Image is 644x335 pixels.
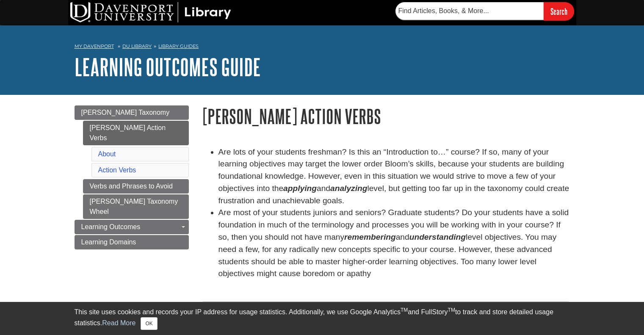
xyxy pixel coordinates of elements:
strong: analyzing [330,184,367,193]
input: Find Articles, Books, & More... [395,2,544,20]
div: This site uses cookies and records your IP address for usage statistics. Additionally, we use Goo... [75,307,570,330]
span: Learning Outcomes [81,223,141,230]
a: Read More [102,319,135,327]
a: Action Verbs [98,166,136,174]
div: Guide Page Menu [75,105,189,249]
li: Are lots of your students freshman? Is this an “Introduction to…” course? If so, many of your lea... [218,146,570,207]
a: My Davenport [75,43,114,50]
input: Search [544,2,574,20]
a: [PERSON_NAME] Action Verbs [83,121,189,145]
form: Searches DU Library's articles, books, and more [395,2,574,20]
button: Close [141,317,157,330]
nav: breadcrumb [75,41,570,54]
a: Learning Outcomes Guide [75,54,261,80]
em: understanding [409,233,466,241]
a: Verbs and Phrases to Avoid [83,179,189,194]
span: [PERSON_NAME] Taxonomy [81,109,170,116]
a: About [98,150,116,158]
a: Learning Domains [75,235,189,249]
sup: TM [448,307,455,313]
a: DU Library [122,43,152,49]
a: Library Guides [158,43,199,49]
h1: [PERSON_NAME] Action Verbs [202,105,570,127]
strong: applying [283,184,317,193]
a: [PERSON_NAME] Taxonomy Wheel [83,194,189,219]
sup: TM [401,307,408,313]
li: Are most of your students juniors and seniors? Graduate students? Do your students have a solid f... [218,207,570,280]
em: remembering [344,233,396,241]
img: DU Library [70,2,231,22]
a: Learning Outcomes [75,220,189,234]
a: [PERSON_NAME] Taxonomy [75,105,189,120]
span: Learning Domains [81,238,136,246]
